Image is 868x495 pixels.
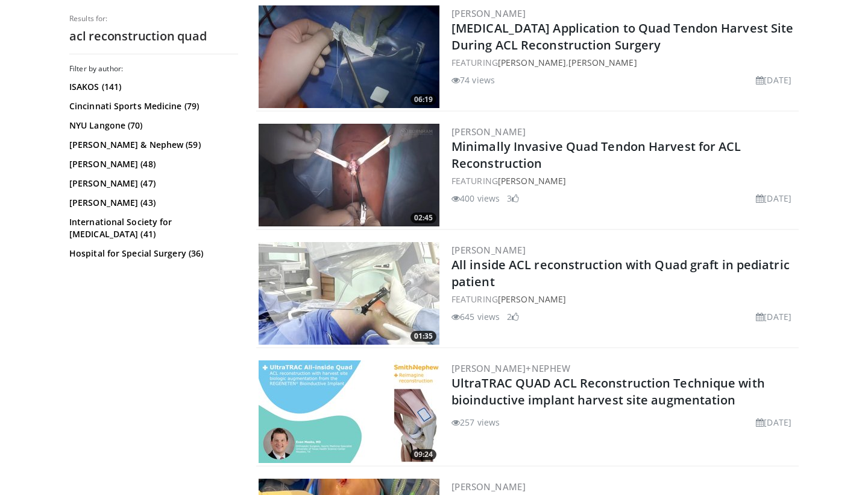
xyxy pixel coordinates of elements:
a: Cincinnati Sports Medicine (79) [69,100,235,112]
li: 3 [507,192,519,205]
div: FEATURING [451,293,796,305]
img: 2a7f4bdd-8c42-48c0-919e-50940e1c2f73.300x170_q85_crop-smart_upscale.jpg [259,360,439,463]
li: [DATE] [756,74,791,86]
a: [PERSON_NAME] [498,57,566,68]
p: Results for: [69,14,238,24]
a: Hospital for Special Surgery (36) [69,247,235,260]
a: [PERSON_NAME] [568,57,637,68]
img: 137f2d6b-da89-4a84-be81-d80563d2d302.300x170_q85_crop-smart_upscale.jpg [259,124,439,226]
div: FEATURING [451,174,796,187]
a: 01:35 [259,242,439,345]
span: 01:35 [410,331,436,342]
li: [DATE] [756,416,791,429]
a: [PERSON_NAME] [451,481,526,493]
li: 257 views [451,416,500,429]
a: [PERSON_NAME] (43) [69,197,235,209]
a: [PERSON_NAME] (47) [69,177,235,190]
a: [PERSON_NAME] [498,293,566,305]
img: 6d3d0c34-260e-497a-a4df-cbf37e0a88d2.300x170_q85_crop-smart_upscale.jpg [259,5,439,108]
a: [PERSON_NAME] [451,244,526,256]
li: 400 views [451,192,500,205]
a: International Society for [MEDICAL_DATA] (41) [69,216,235,240]
a: [MEDICAL_DATA] Application to Quad Tendon Harvest Site During ACL Reconstruction Surgery [451,20,793,53]
li: [DATE] [756,310,791,323]
div: FEATURING , [451,56,796,69]
a: [PERSON_NAME] [451,126,526,138]
a: NYU Langone (70) [69,120,235,132]
span: 06:19 [410,94,436,105]
a: 02:45 [259,124,439,226]
a: [PERSON_NAME] & Nephew (59) [69,139,235,151]
li: [DATE] [756,192,791,205]
h3: Filter by author: [69,64,238,74]
a: All inside ACL reconstruction with Quad graft in pediatric patient [451,257,790,290]
a: 09:24 [259,360,439,463]
a: ISAKOS (141) [69,81,235,93]
li: 645 views [451,310,500,323]
a: UltraTRAC QUAD ACL Reconstruction Technique with bioinductive implant harvest site augmentation [451,375,765,408]
a: 06:19 [259,5,439,108]
a: [PERSON_NAME]+Nephew [451,362,570,374]
a: [PERSON_NAME] [451,7,526,19]
a: [PERSON_NAME] [498,175,566,187]
a: [PERSON_NAME] (48) [69,158,235,170]
li: 2 [507,310,519,323]
span: 09:24 [410,449,436,460]
h2: acl reconstruction quad [69,28,238,44]
a: Minimally Invasive Quad Tendon Harvest for ACL Reconstruction [451,138,741,171]
li: 74 views [451,74,495,86]
span: 02:45 [410,212,436,223]
img: 426acde8-f727-4a7a-920d-39c8797bca81.300x170_q85_crop-smart_upscale.jpg [259,242,439,345]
